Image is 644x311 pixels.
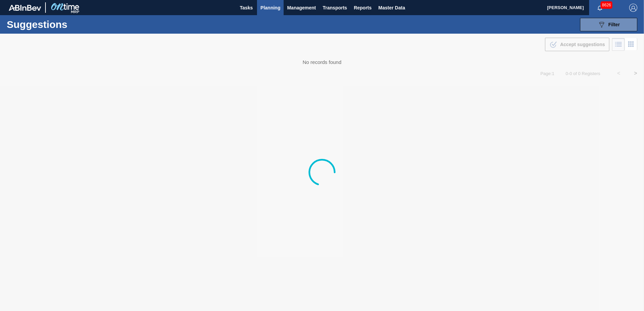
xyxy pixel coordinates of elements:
[601,1,612,9] span: 8626
[354,4,372,12] span: Reports
[260,4,280,12] span: Planning
[378,4,405,12] span: Master Data
[239,4,254,12] span: Tasks
[589,3,611,12] button: Notifications
[323,4,347,12] span: Transports
[287,4,316,12] span: Management
[9,5,41,11] img: TNhmsLtSVTkK8tSr43FrP2fwEKptu5GPRR3wAAAABJRU5ErkJggg==
[7,21,126,28] h1: Suggestions
[608,22,620,27] span: Filter
[580,18,637,31] button: Filter
[629,4,637,12] img: Logout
